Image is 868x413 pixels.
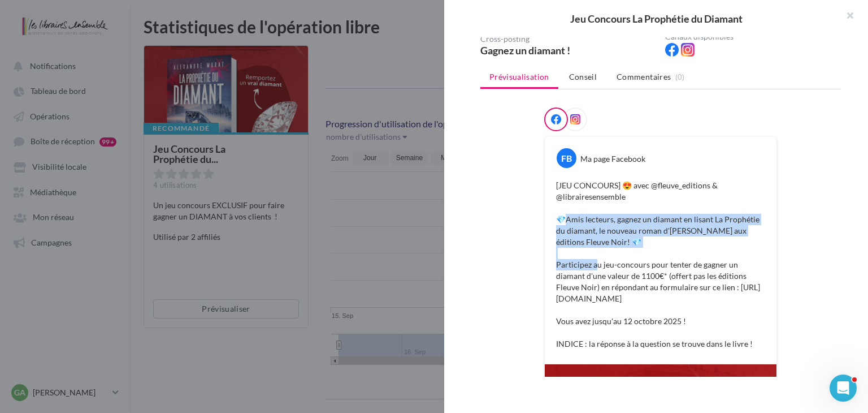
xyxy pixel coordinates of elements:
div: Cross-posting [480,35,656,43]
div: Jeu Concours La Prophétie du Diamant [462,14,850,24]
div: FB [557,148,576,168]
div: Canaux disponibles [665,33,841,41]
iframe: Intercom live chat [830,375,857,402]
span: Commentaires [617,71,671,83]
span: Conseil [569,72,597,81]
p: [JEU CONCOURS] 😍 avec @fleuve_editions & @librairesensemble 💎Amis lecteurs, gagnez un diamant en ... [556,180,765,350]
div: Gagnez un diamant ! [480,45,656,55]
span: (0) [675,72,685,81]
div: Ma page Facebook [580,153,645,165]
